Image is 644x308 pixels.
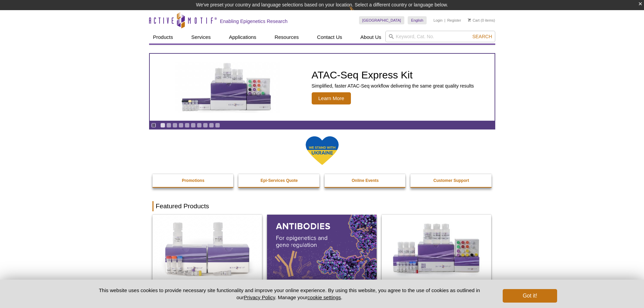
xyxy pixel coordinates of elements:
[215,123,220,128] a: Go to slide 10
[433,18,443,23] a: Login
[150,54,495,121] article: ATAC-Seq Express Kit
[352,178,379,183] strong: Online Events
[468,18,480,23] a: Cart
[359,16,405,24] a: [GEOGRAPHIC_DATA]
[171,62,283,113] img: ATAC-Seq Express Kit
[468,16,495,24] li: (0 items)
[187,31,215,44] a: Services
[445,16,446,24] li: |
[238,174,320,187] a: Epi-Services Quote
[149,31,177,44] a: Products
[244,294,275,300] a: Privacy Policy
[152,174,234,187] a: Promotions
[468,18,471,22] img: Your Cart
[307,294,341,300] button: cookie settings
[182,178,205,183] strong: Promotions
[410,174,492,187] a: Customer Support
[197,123,202,128] a: Go to slide 7
[305,136,339,166] img: We Stand With Ukraine
[150,54,495,121] a: ATAC-Seq Express Kit ATAC-Seq Express Kit Simplified, faster ATAC-Seq workflow delivering the sam...
[313,31,346,44] a: Contact Us
[166,123,171,128] a: Go to slide 2
[356,31,385,44] a: About Us
[178,123,184,128] a: Go to slide 4
[185,123,190,128] a: Go to slide 5
[382,215,491,281] img: CUT&Tag-IT® Express Assay Kit
[385,31,495,42] input: Keyword, Cat. No.
[312,83,474,89] p: Simplified, faster ATAC-Seq workflow delivering the same great quality results
[312,70,474,80] h2: ATAC-Seq Express Kit
[220,18,288,24] h2: Enabling Epigenetics Research
[503,289,557,303] button: Got it!
[433,178,469,183] strong: Customer Support
[408,16,427,24] a: English
[225,31,260,44] a: Applications
[152,215,262,281] img: DNA Library Prep Kit for Illumina
[312,92,351,104] span: Learn More
[172,123,177,128] a: Go to slide 3
[160,123,165,128] a: Go to slide 1
[472,34,492,39] span: Search
[470,33,494,40] button: Search
[261,178,298,183] strong: Epi-Services Quote
[87,287,492,301] p: This website uses cookies to provide necessary site functionality and improve your online experie...
[151,123,156,128] a: Toggle autoplay
[209,123,214,128] a: Go to slide 9
[152,201,492,211] h2: Featured Products
[270,31,303,44] a: Resources
[447,18,461,23] a: Register
[325,174,406,187] a: Online Events
[203,123,208,128] a: Go to slide 8
[191,123,196,128] a: Go to slide 6
[267,215,377,281] img: All Antibodies
[349,5,367,21] img: Change Here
